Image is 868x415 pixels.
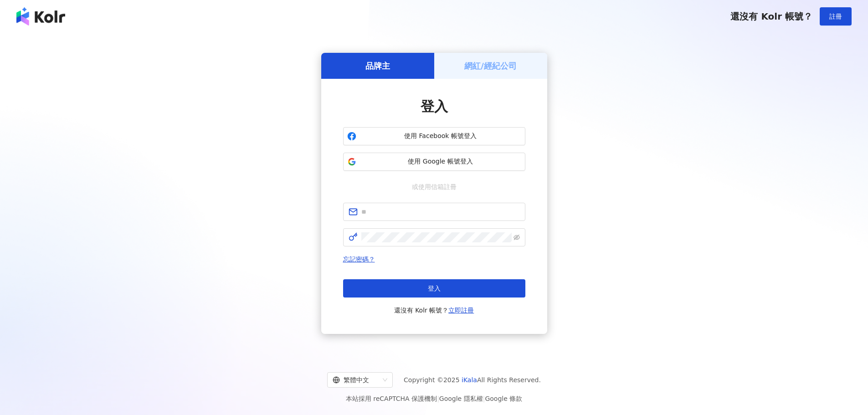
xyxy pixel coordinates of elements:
[333,373,379,387] div: 繁體中文
[404,374,541,385] span: Copyright © 2025 All Rights Reserved.
[439,395,483,402] a: Google 隱私權
[829,13,842,20] span: 註冊
[343,127,525,145] button: 使用 Facebook 帳號登入
[428,285,441,292] span: 登入
[485,395,522,402] a: Google 條款
[365,60,390,72] h5: 品牌主
[437,395,439,402] span: |
[462,376,477,384] a: iKala
[346,393,522,404] span: 本站採用 reCAPTCHA 保護機制
[820,7,852,26] button: 註冊
[406,182,463,192] span: 或使用信箱註冊
[16,7,65,26] img: logo
[483,395,485,402] span: |
[421,98,448,114] span: 登入
[464,60,517,72] h5: 網紅/經紀公司
[343,279,525,297] button: 登入
[360,157,521,166] span: 使用 Google 帳號登入
[730,11,812,22] span: 還沒有 Kolr 帳號？
[343,256,375,263] a: 忘記密碼？
[360,132,521,141] span: 使用 Facebook 帳號登入
[514,234,520,241] span: eye-invisible
[394,305,474,316] span: 還沒有 Kolr 帳號？
[448,307,474,314] a: 立即註冊
[343,153,525,171] button: 使用 Google 帳號登入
